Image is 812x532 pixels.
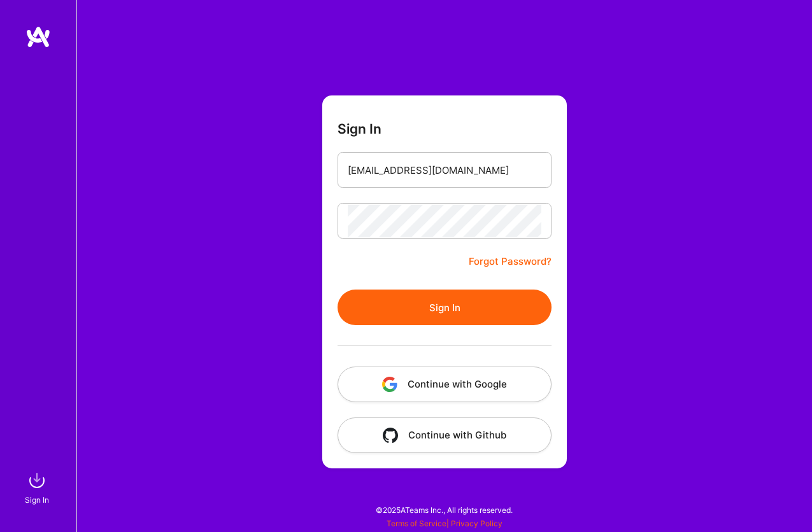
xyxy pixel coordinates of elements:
[24,468,50,493] img: sign in
[387,519,446,528] a: Terms of Service
[338,290,552,325] button: Sign In
[348,154,541,186] input: Email...
[387,519,502,528] span: |
[25,25,51,48] img: logo
[27,468,50,507] a: sign inSign In
[338,417,552,453] button: Continue with Github
[451,519,502,528] a: Privacy Policy
[76,494,812,526] div: © 2025 ATeams Inc., All rights reserved.
[338,121,381,137] h3: Sign In
[469,254,552,269] a: Forgot Password?
[338,367,552,402] button: Continue with Google
[382,377,397,392] img: icon
[383,428,398,443] img: icon
[25,493,49,507] div: Sign In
